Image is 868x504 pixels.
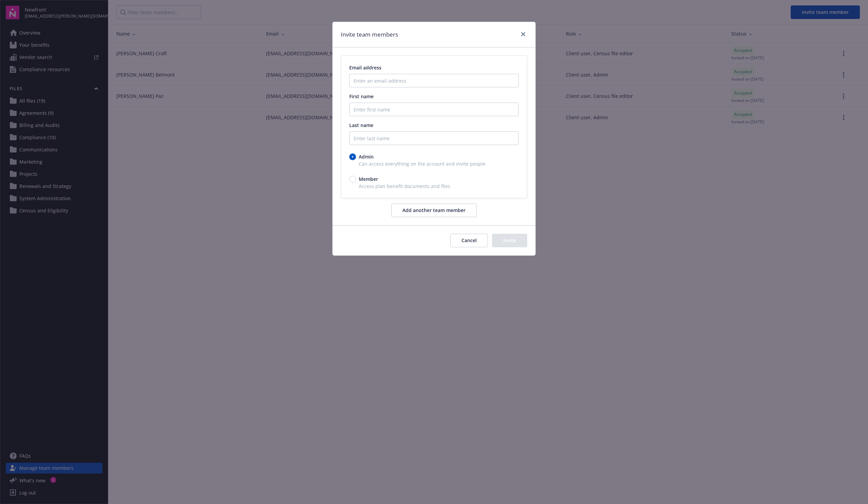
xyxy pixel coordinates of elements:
[519,30,527,38] a: close
[341,30,398,39] h1: Invite team members
[349,93,374,100] span: First name
[349,103,519,116] input: Enter first name
[341,56,527,198] div: email
[349,122,373,128] span: Last name
[359,175,378,183] span: Member
[349,160,519,167] span: Can access everything on the account and invite people
[349,176,356,183] input: Member
[349,183,519,190] span: Access plan benefit documents and files
[349,131,519,145] input: Enter last name
[349,64,381,71] span: Email address
[359,153,374,160] span: Admin
[450,234,488,247] button: Cancel
[349,153,356,160] input: Admin
[391,204,477,217] button: Add another team member
[349,74,519,87] input: Enter an email address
